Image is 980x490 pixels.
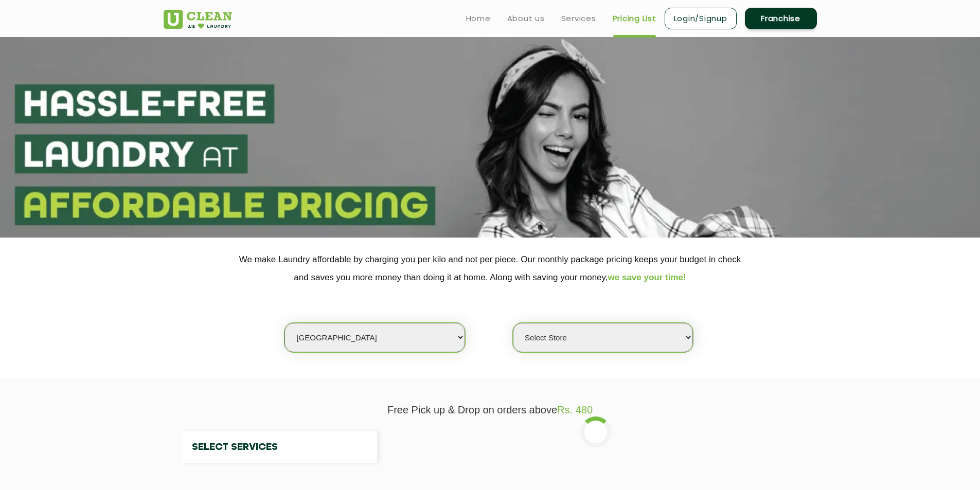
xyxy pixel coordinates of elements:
a: Services [561,12,596,25]
p: We make Laundry affordable by charging you per kilo and not per piece. Our monthly package pricin... [164,250,817,286]
span: we save your time! [608,273,686,282]
img: UClean Laundry and Dry Cleaning [164,10,232,29]
a: About us [507,12,545,25]
span: Rs. 480 [557,404,593,415]
a: Login/Signup [665,8,737,29]
a: Home [466,12,491,25]
a: Pricing List [613,12,656,25]
a: Franchise [745,8,817,29]
h4: Select Services [182,431,377,463]
p: Free Pick up & Drop on orders above [164,404,817,416]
